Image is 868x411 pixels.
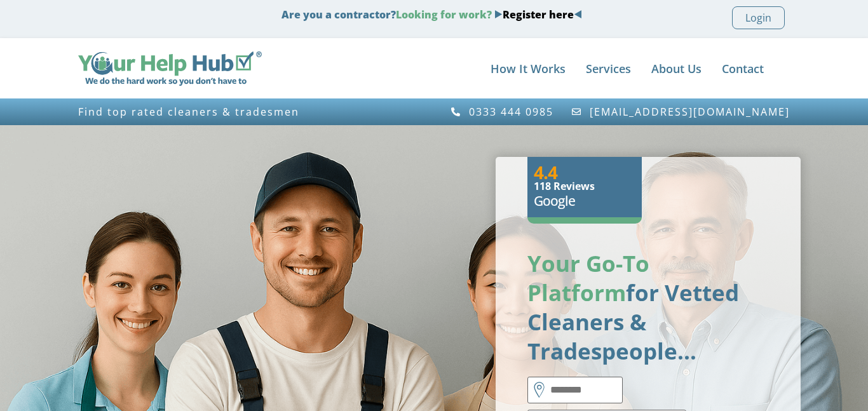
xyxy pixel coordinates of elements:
h3: Find top rated cleaners & tradesmen [78,106,428,118]
h5: Google [534,191,635,211]
h6: 118 Reviews [534,181,635,191]
span: our Go-To Platform [527,248,649,307]
a: Login [732,6,785,29]
p: for Vetted Cleaners & Tradespeople… [527,249,769,366]
img: Your Help Hub Wide Logo [78,51,262,86]
nav: Menu [275,56,764,81]
a: Contact [722,56,764,81]
img: Blue Arrow - Right [494,10,503,18]
span: Looking for work? [396,8,492,22]
a: About Us [651,56,702,81]
h3: 4.4 [534,163,635,181]
a: [EMAIL_ADDRESS][DOMAIN_NAME] [571,106,790,118]
span: [EMAIL_ADDRESS][DOMAIN_NAME] [587,106,790,118]
strong: Are you a contractor? [281,8,582,22]
span: Y [527,248,541,278]
a: Services [586,56,631,81]
span: 0333 444 0985 [466,106,553,118]
a: How It Works [491,56,566,81]
a: Register here [503,8,574,22]
a: 0333 444 0985 [450,106,553,118]
span: Login [745,10,771,26]
img: Blue Arrow - Left [574,10,582,18]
